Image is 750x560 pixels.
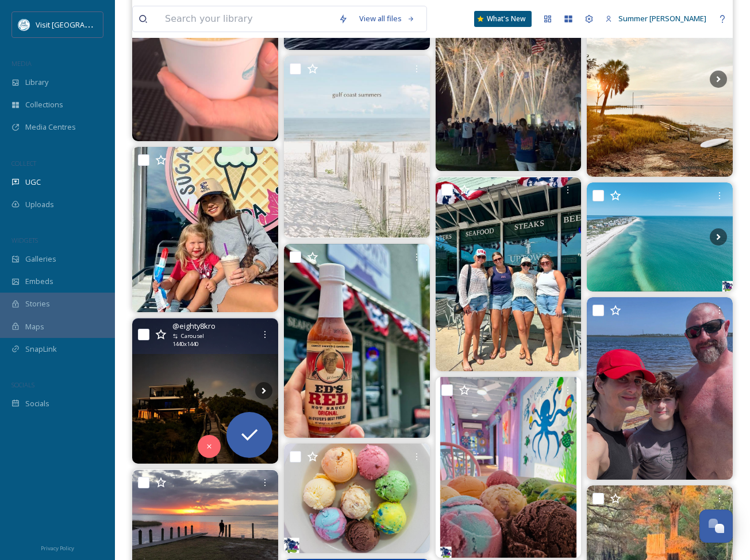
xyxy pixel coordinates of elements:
span: Carousel [181,332,204,340]
img: 503047356_18271606291279620_2372113188258618884_n.jpg [284,56,430,238]
span: Visit [GEOGRAPHIC_DATA] [36,19,125,30]
img: #florida #springbreak #familytime #forgottencoast #stjosephbay #dadlife #blakeathon #capesanblas [587,297,733,479]
span: WIDGETS [11,236,38,244]
button: Open Chat [699,510,733,543]
span: 1440 x 1440 [172,340,198,348]
span: Maps [25,321,44,332]
img: Seaweed or no seaweed—30ecsb Cape San Blas, FL is a coastal gem. #30E #30ECSB #30ELife #Love30E #... [587,182,733,291]
a: Privacy Policy [41,540,74,554]
img: 503585178_18389796304187928_7817299786144859198_n.jpg [132,147,278,312]
span: Socials [25,398,49,409]
span: UGC [25,177,41,188]
a: What's New [474,11,532,27]
span: SnapLink [25,344,57,355]
span: MEDIA [11,59,32,68]
span: Galleries [25,254,56,265]
span: Stories [25,298,50,309]
img: download%20%282%29.png [18,19,30,30]
span: Summer [PERSON_NAME] [618,13,706,24]
span: Library [25,77,48,88]
span: Media Centres [25,122,76,133]
img: Scoop, there it is. 😋 🥄 🍨 📍 30E Cape San Blas, FL #IceCream #IceCreamLover #IceCreamCone #IceCrea... [284,444,430,553]
span: COLLECT [11,159,36,168]
span: Uploads [25,199,54,210]
span: Collections [25,99,63,110]
img: Who’s up for a bowl of ice cream? 😋 📍 30ecsb Cape San Blas, FL #IceCream #IceCreamLover #IceCream... [436,377,582,558]
span: Privacy Policy [41,545,74,552]
a: View all files [353,7,421,30]
a: Summer [PERSON_NAME] [599,7,712,30]
img: 502311496_18390659377187928_2747031745692735271_n.jpg [284,244,430,438]
img: perfect lil beach escape 🫶🏼 #indianpASS [132,318,278,464]
input: Search your library [159,6,333,32]
span: @ eighty8kro [172,321,216,332]
span: SOCIALS [11,380,34,389]
span: Embeds [25,276,53,287]
img: 503449206_18390857497187928_2715034440375837886_n.jpg [436,177,582,371]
